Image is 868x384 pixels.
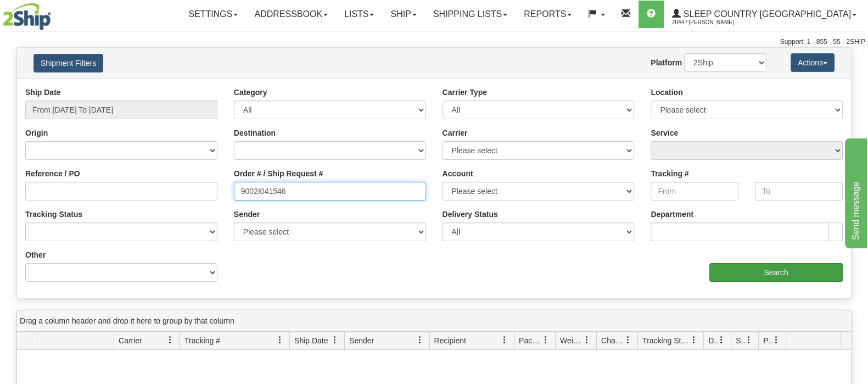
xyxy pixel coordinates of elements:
[516,1,580,28] a: Reports
[664,1,865,28] a: Sleep Country [GEOGRAPHIC_DATA] 2044 / [PERSON_NAME]
[443,168,473,179] label: Account
[411,331,429,349] a: Sender filter column settings
[763,335,772,346] span: Pickup Status
[336,1,382,28] a: Lists
[736,335,745,346] span: Shipment Issues
[271,331,289,349] a: Tracking # filter column settings
[672,17,754,28] span: 2044 / [PERSON_NAME]
[382,1,424,28] a: Ship
[180,1,246,28] a: Settings
[326,331,344,349] a: Ship Date filter column settings
[161,331,180,349] a: Carrier filter column settings
[755,182,843,201] input: To
[8,7,102,20] div: Send message
[712,331,731,349] a: Delivery Status filter column settings
[601,335,624,346] span: Charge
[17,310,851,332] div: grid grouping header
[651,87,682,98] label: Location
[443,87,487,98] label: Carrier Type
[119,335,142,346] span: Carrier
[234,127,276,138] label: Destination
[25,87,61,98] label: Ship Date
[519,335,542,346] span: Packages
[681,9,851,19] span: Sleep Country [GEOGRAPHIC_DATA]
[767,331,786,349] a: Pickup Status filter column settings
[294,335,328,346] span: Ship Date
[184,335,220,346] span: Tracking #
[25,249,46,260] label: Other
[3,3,51,30] img: logo2044.jpg
[33,54,103,73] button: Shipment Filters
[3,37,865,47] div: Support: 1 - 855 - 55 - 2SHIP
[425,1,516,28] a: Shipping lists
[560,335,583,346] span: Weight
[843,136,867,248] iframe: chat widget
[495,331,514,349] a: Recipient filter column settings
[434,335,466,346] span: Recipient
[349,335,374,346] span: Sender
[651,209,693,220] label: Department
[740,331,758,349] a: Shipment Issues filter column settings
[25,209,82,220] label: Tracking Status
[234,209,260,220] label: Sender
[651,57,682,68] label: Platform
[443,127,468,138] label: Carrier
[619,331,637,349] a: Charge filter column settings
[234,168,323,179] label: Order # / Ship Request #
[578,331,596,349] a: Weight filter column settings
[708,335,718,346] span: Delivery Status
[234,87,267,98] label: Category
[25,168,80,179] label: Reference / PO
[246,1,336,28] a: Addressbook
[25,127,48,138] label: Origin
[651,182,738,201] input: From
[651,168,688,179] label: Tracking #
[791,53,835,72] button: Actions
[536,331,555,349] a: Packages filter column settings
[685,331,703,349] a: Tracking Status filter column settings
[642,335,690,346] span: Tracking Status
[651,127,678,138] label: Service
[443,209,498,220] label: Delivery Status
[709,263,843,282] input: Search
